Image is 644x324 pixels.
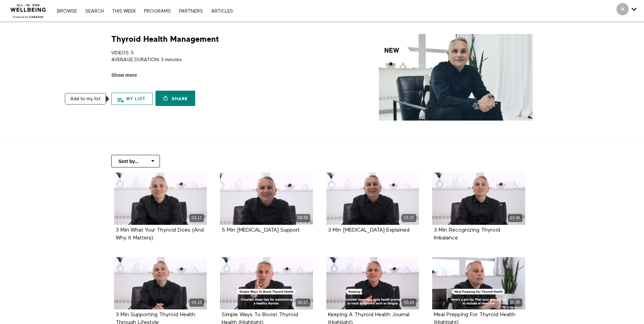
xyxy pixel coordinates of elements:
[54,7,236,14] nav: Primary
[434,228,500,240] a: 3 Min Recognizing Thyroid Imbalance
[70,96,100,101] strong: Add to my list
[54,9,80,14] a: Browse
[114,257,207,309] a: 3 Min Supporting Thyroid Health Through Lifestyle 04:18
[328,228,409,233] a: 3 Min [MEDICAL_DATA] Explained
[111,50,319,64] p: VIDEOS: 5 AVERAGE DURATION: 3 minutes
[189,214,204,222] div: 03:17
[111,34,219,44] h1: Thyroid Health Management
[326,257,419,309] a: Keeping A Thyroid Health Journal (Highlight) 00:24
[328,228,409,233] strong: 3 Min Hyperthyroidism Explained
[82,9,107,14] a: Search
[296,214,310,222] div: 04:39
[296,299,310,306] div: 00:37
[114,173,207,225] a: 3 Min What Your Thyroid Does (And Why It Matters) 03:17
[432,257,525,309] a: Meal Prepping For Thyroid Health (Highlight) 00:35
[208,9,237,14] a: ARTICLES
[402,299,416,306] div: 00:24
[326,173,419,225] a: 3 Min Hyperthyroidism Explained 03:25
[176,9,206,14] a: PARTNERS
[508,214,522,222] div: 03:46
[402,214,416,222] div: 03:25
[111,72,137,79] span: Show more
[116,228,204,240] a: 3 Min What Your Thyroid Does (And Why It Matters)
[222,228,300,233] a: 5 Min [MEDICAL_DATA] Support
[189,299,204,306] div: 04:18
[220,257,313,309] a: Simple Ways To Boost Thyroid Health (Highlight) 00:37
[432,173,525,225] a: 3 Min Recognizing Thyroid Imbalance 03:46
[155,91,195,106] a: Share
[141,9,174,14] a: PROGRAMS
[222,228,300,233] strong: 5 Min Hyperthyroidism Support
[508,299,522,306] div: 00:35
[109,9,139,14] a: THIS WEEK
[379,34,533,121] img: Thyroid Health Management
[220,173,313,225] a: 5 Min Hyperthyroidism Support 04:39
[111,93,153,105] button: My list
